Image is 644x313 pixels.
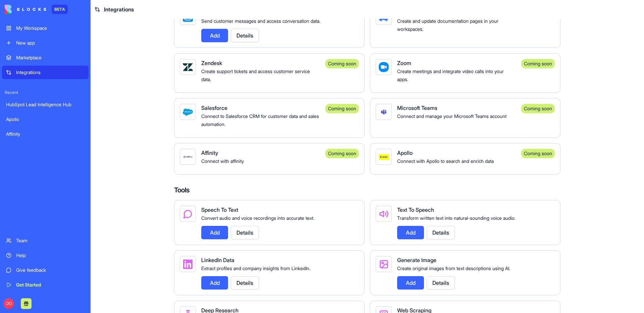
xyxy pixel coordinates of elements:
span: Connect to Salesforce CRM for customer data and sales automation. [201,113,319,127]
span: Extract profiles and company insights from LinkedIn. [201,265,310,271]
a: Integrations [2,66,89,79]
span: Connect and manage your Microsoft Teams account [397,113,506,119]
span: LinkedIn Data [201,257,234,263]
div: BETA [52,5,68,14]
div: Help [16,252,85,259]
a: BETA [5,5,68,14]
div: New app [16,40,85,46]
a: HubSpot Lead Intelligence Hub [2,98,89,111]
button: Details [427,276,455,290]
a: Team [2,234,89,247]
span: Text To Speech [397,206,434,213]
span: Create original images from text descriptions using AI. [397,265,510,271]
button: Add [397,226,424,239]
div: Integrations [16,69,85,76]
button: Details [231,276,259,290]
span: Zendesk [201,60,222,66]
h4: Tools [174,185,560,195]
button: Details [427,226,455,239]
span: Transform written text into natural-sounding voice audio. [397,215,516,221]
a: Apollo [2,113,89,126]
span: Convert audio and voice recordings into accurate text. [201,215,314,221]
div: Marketplace [16,54,85,61]
a: My Workspace [2,21,89,35]
button: Add [201,226,228,239]
div: Coming soon [325,104,359,113]
div: Coming soon [325,59,359,68]
div: Give feedback [16,267,85,273]
a: Get Started [2,278,89,292]
button: Add [201,276,228,290]
button: Details [231,226,259,239]
span: Connect with affinity [201,158,244,164]
button: Add [397,276,424,290]
span: Connect with Apollo to search and enrich data [397,158,494,164]
div: Apollo [6,116,85,123]
span: Zoom [397,60,411,66]
div: Coming soon [325,149,359,158]
span: DO [3,298,14,309]
span: Salesforce [201,105,227,111]
a: Give feedback [2,263,89,277]
div: HubSpot Lead Intelligence Hub [6,101,85,108]
div: Coming soon [521,149,555,158]
span: Speech To Text [201,206,238,213]
span: Integrations [104,5,134,13]
button: Details [231,29,259,42]
a: Affinity [2,127,89,141]
a: Marketplace [2,51,89,64]
div: Get Started [16,281,85,288]
span: Create support tickets and access customer service data. [201,68,310,82]
div: Coming soon [521,104,555,113]
div: Affinity [6,131,85,137]
span: Send customer messages and access conversation data. [201,18,320,24]
a: Help [2,249,89,262]
span: Create meetings and integrate video calls into your apps. [397,68,504,82]
img: logo [5,5,46,14]
button: Add [201,29,228,42]
div: Team [16,237,85,244]
span: Affinity [201,149,218,156]
span: Apollo [397,149,413,156]
span: Recent [2,90,89,95]
div: My Workspace [16,25,85,32]
div: Coming soon [521,59,555,68]
a: New app [2,36,89,50]
span: Generate Image [397,257,436,263]
span: Microsoft Teams [397,105,437,111]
